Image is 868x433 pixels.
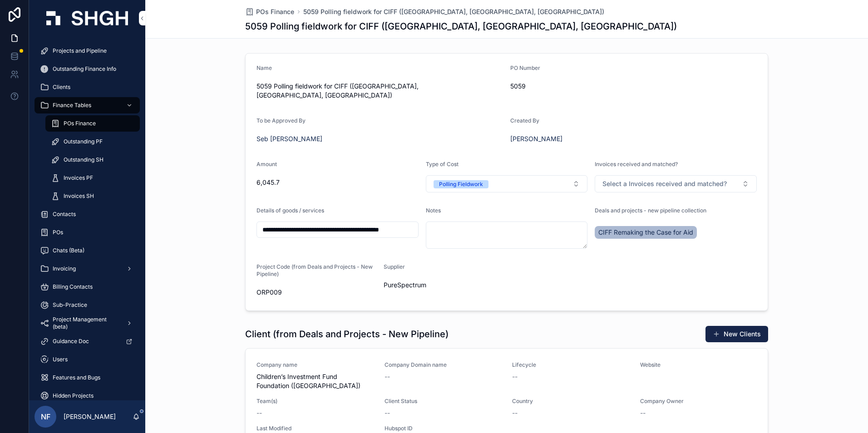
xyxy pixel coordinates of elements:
span: -- [512,408,518,418]
span: Hidden Projects [53,392,94,399]
span: Project Code (from Deals and Projects - New Pipeline) [256,263,373,277]
span: Supplier [384,263,405,270]
span: Invoicing [53,265,76,272]
span: Outstanding PF [64,138,103,145]
span: Website [640,361,757,369]
span: -- [256,408,262,418]
img: App logo [46,11,128,25]
h1: 5059 Polling fieldwork for CIFF ([GEOGRAPHIC_DATA], [GEOGRAPHIC_DATA], [GEOGRAPHIC_DATA]) [245,20,677,33]
span: PO Number [510,64,540,71]
a: Outstanding PF [45,133,140,150]
a: Seb [PERSON_NAME] [256,134,322,143]
span: Outstanding Finance Info [53,65,116,73]
span: Hubspot ID [385,425,502,432]
a: 5059 Polling fieldwork for CIFF ([GEOGRAPHIC_DATA], [GEOGRAPHIC_DATA], [GEOGRAPHIC_DATA]) [303,7,604,16]
span: POs Finance [256,7,294,16]
span: Sub-Practice [53,301,87,309]
span: Notes [426,207,441,214]
span: Projects and Pipeline [53,47,107,54]
a: Invoicing [35,261,140,277]
span: -- [640,408,646,418]
a: Features and Bugs [35,369,140,386]
span: Client Status [385,398,502,405]
div: Polling Fieldwork [439,180,483,188]
span: Chats (Beta) [53,247,84,254]
div: scrollable content [29,36,145,400]
button: New Clients [705,326,768,342]
a: Hidden Projects [35,388,140,404]
span: Amount [256,161,277,167]
button: Select Button [426,175,588,192]
span: 5059 Polling fieldwork for CIFF ([GEOGRAPHIC_DATA], [GEOGRAPHIC_DATA], [GEOGRAPHIC_DATA]) [256,82,503,100]
span: Lifecycle [512,361,629,369]
span: Team(s) [256,398,374,405]
span: Company Domain name [385,361,502,369]
span: Details of goods / services [256,207,324,214]
span: POs Finance [64,120,96,127]
span: PureSpectrum [384,280,426,290]
a: Clients [35,79,140,95]
span: Invoices PF [64,174,93,182]
span: Contacts [53,211,76,218]
a: Outstanding SH [45,152,140,168]
span: 5059 [510,82,757,91]
span: Last Modified [256,425,374,432]
span: Deals and projects - new pipeline collection [595,207,706,214]
a: Invoices SH [45,188,140,204]
a: Project Management (beta) [35,315,140,331]
a: Contacts [35,206,140,222]
a: CIFF Remaking the Case for Aid [595,226,697,239]
span: Created By [510,117,539,124]
a: POs Finance [245,7,294,16]
a: POs Finance [45,115,140,132]
a: Outstanding Finance Info [35,61,140,77]
span: To be Approved By [256,117,306,124]
span: Clients [53,84,70,91]
span: Company name [256,361,374,369]
span: -- [385,372,390,381]
a: Finance Tables [35,97,140,113]
span: Outstanding SH [64,156,104,163]
h1: Client (from Deals and Projects - New Pipeline) [245,328,449,340]
span: Finance Tables [53,102,91,109]
span: Billing Contacts [53,283,93,290]
a: Projects and Pipeline [35,43,140,59]
a: Sub-Practice [35,297,140,313]
span: Invoices SH [64,192,94,200]
span: Features and Bugs [53,374,100,381]
a: Chats (Beta) [35,242,140,259]
a: [PERSON_NAME] [510,134,562,143]
a: Billing Contacts [35,279,140,295]
span: ORP009 [256,288,376,297]
span: NF [41,411,50,422]
span: Company Owner [640,398,757,405]
a: POs [35,224,140,241]
p: [PERSON_NAME] [64,412,116,421]
button: Select Button [595,175,757,192]
a: Guidance Doc [35,333,140,349]
span: Select a Invoices received and matched? [602,179,727,188]
span: Guidance Doc [53,338,89,345]
span: CIFF Remaking the Case for Aid [598,228,693,237]
span: -- [512,372,518,381]
span: Children’s Investment Fund Foundation ([GEOGRAPHIC_DATA]) [256,372,374,390]
span: 6,045.7 [256,178,419,187]
span: Project Management (beta) [53,316,119,330]
a: Invoices PF [45,170,140,186]
span: Users [53,356,68,363]
span: Name [256,64,272,71]
span: -- [385,408,390,418]
span: Type of Cost [426,161,459,167]
span: Invoices received and matched? [595,161,678,167]
span: Country [512,398,629,405]
span: POs [53,229,63,236]
a: Users [35,351,140,368]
